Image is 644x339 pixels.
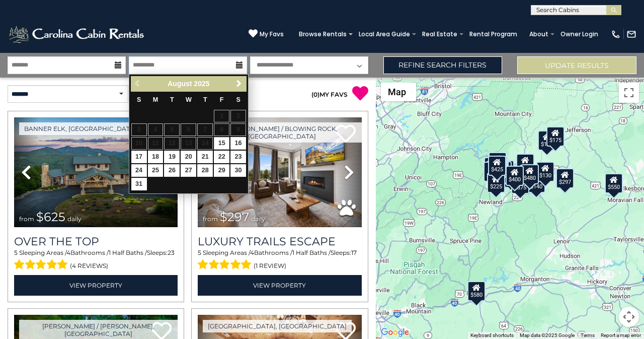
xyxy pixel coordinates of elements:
span: Friday [220,96,224,103]
div: $580 [468,281,486,301]
div: $125 [489,152,507,172]
span: Thursday [203,96,207,103]
span: daily [251,215,265,223]
div: $297 [556,168,575,188]
button: Keyboard shortcuts [470,332,514,339]
a: My Favs [249,29,284,39]
a: 29 [214,164,229,177]
span: 1 Half Baths / [292,249,331,256]
a: (0)MY FAVS [311,91,348,98]
a: 22 [214,151,229,163]
img: mail-regular-white.png [626,29,636,39]
a: [GEOGRAPHIC_DATA], [GEOGRAPHIC_DATA] [203,320,352,332]
img: thumbnail_167153549.jpeg [14,117,178,227]
a: 24 [131,164,147,177]
span: August [168,80,192,88]
a: Luxury Trails Escape [198,235,361,248]
span: ( ) [311,91,319,98]
span: Tuesday [170,96,174,103]
a: 26 [164,164,180,177]
a: Open this area in Google Maps (opens a new window) [378,326,412,339]
a: View Property [198,275,361,296]
span: $297 [220,210,249,224]
span: from [203,215,218,223]
a: View Property [14,275,178,296]
a: Over The Top [14,235,178,248]
a: 21 [197,151,213,163]
div: Sleeping Areas / Bathrooms / Sleeps: [14,248,178,273]
span: Map [388,87,406,97]
a: Terms [581,332,595,338]
a: Browse Rentals [294,27,352,41]
span: daily [67,215,82,223]
img: White-1-2.png [8,24,147,44]
a: Rental Program [464,27,522,41]
a: Local Area Guide [354,27,415,41]
a: Banner Elk, [GEOGRAPHIC_DATA] [19,122,141,135]
a: 28 [197,164,213,177]
a: Refine Search Filters [383,56,503,74]
div: $550 [605,173,623,193]
a: 27 [181,164,196,177]
span: 5 [198,249,201,256]
span: 1 Half Baths / [109,249,147,256]
button: Toggle fullscreen view [619,83,639,103]
a: Next [233,78,246,90]
div: $375 [512,173,530,193]
span: Saturday [236,96,240,103]
a: [PERSON_NAME] / Blowing Rock, [GEOGRAPHIC_DATA] [203,122,361,143]
span: Sunday [137,96,141,103]
span: 4 [66,249,70,256]
span: (1 review) [254,259,286,273]
a: 20 [181,151,196,163]
span: 17 [351,249,357,256]
div: $425 [488,155,506,175]
div: $175 [538,130,556,151]
a: Report a map error [601,332,641,338]
span: Next [235,80,243,88]
a: 17 [131,151,147,163]
div: $349 [516,154,534,174]
div: $140 [527,172,545,192]
span: 5 [14,249,18,256]
a: 25 [148,164,164,177]
a: 15 [214,137,229,150]
span: $625 [36,210,65,224]
span: Monday [153,96,158,103]
a: 23 [230,151,246,163]
div: $230 [484,161,502,181]
span: Map data ©2025 Google [520,332,575,338]
a: Owner Login [555,27,603,41]
img: Google [378,326,412,339]
div: Sleeping Areas / Bathrooms / Sleeps: [198,248,361,273]
div: $130 [536,162,554,182]
span: (4 reviews) [70,259,108,273]
span: 23 [168,249,175,256]
span: Wednesday [186,96,192,103]
span: My Favs [260,30,284,39]
img: thumbnail_168695581.jpeg [198,117,361,227]
span: from [19,215,34,223]
div: $225 [488,173,506,193]
a: Real Estate [417,27,462,41]
button: Change map style [381,83,416,101]
div: $400 [506,165,524,185]
a: 30 [230,164,246,177]
a: 19 [164,151,180,163]
span: 4 [250,249,254,256]
div: $480 [521,164,539,184]
button: Update Results [517,56,636,74]
button: Map camera controls [619,307,639,327]
a: 16 [230,137,246,150]
a: 18 [148,151,164,163]
div: $175 [546,126,565,146]
a: About [524,27,553,41]
a: 31 [131,178,147,190]
span: 2025 [194,80,209,88]
img: phone-regular-white.png [611,29,621,39]
span: 0 [313,91,317,98]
